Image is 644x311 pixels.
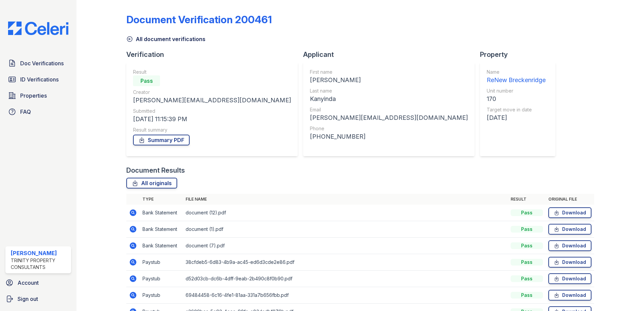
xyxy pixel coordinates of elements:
[508,194,546,205] th: Result
[133,89,291,96] div: Creator
[3,292,74,306] a: Sign out
[126,178,177,188] a: All originals
[487,69,546,85] a: Name ReNew Breckenridge
[140,205,183,221] td: Bank Statement
[183,254,508,271] td: 38cfdeb5-6d83-4b9a-ac45-ed6d3cde2e86.pdf
[5,89,71,102] a: Properties
[5,73,71,86] a: ID Verifications
[140,221,183,238] td: Bank Statement
[20,108,31,116] span: FAQ
[546,194,594,205] th: Original file
[133,108,291,114] div: Submitted
[310,75,468,85] div: [PERSON_NAME]
[140,194,183,205] th: Type
[20,75,59,83] span: ID Verifications
[310,132,468,141] div: [PHONE_NUMBER]
[511,275,543,282] div: Pass
[20,92,47,100] span: Properties
[487,94,546,104] div: 170
[511,209,543,216] div: Pass
[140,271,183,287] td: Paystub
[133,69,291,75] div: Result
[11,257,68,271] div: Trinity Property Consultants
[11,249,68,257] div: [PERSON_NAME]
[487,88,546,94] div: Unit number
[183,238,508,254] td: document (7).pdf
[480,50,561,59] div: Property
[310,113,468,123] div: [PERSON_NAME][EMAIL_ADDRESS][DOMAIN_NAME]
[548,207,591,218] a: Download
[133,114,291,124] div: [DATE] 11:15:39 PM
[133,135,190,145] a: Summary PDF
[310,69,468,75] div: First name
[511,226,543,233] div: Pass
[133,75,160,86] div: Pass
[140,254,183,271] td: Paystub
[5,57,71,70] a: Doc Verifications
[548,240,591,251] a: Download
[5,105,71,118] a: FAQ
[548,290,591,301] a: Download
[133,127,291,133] div: Result summary
[548,257,591,268] a: Download
[183,205,508,221] td: document (12).pdf
[511,259,543,266] div: Pass
[310,125,468,132] div: Phone
[548,273,591,284] a: Download
[18,279,39,287] span: Account
[18,295,38,303] span: Sign out
[20,59,64,67] span: Doc Verifications
[3,22,74,35] img: CE_Logo_Blue-a8612792a0a2168367f1c8372b55b34899dd931a85d93a1a3d3e32e68fde9ad4.png
[548,224,591,235] a: Download
[487,113,546,123] div: [DATE]
[126,50,303,59] div: Verification
[511,242,543,249] div: Pass
[303,50,480,59] div: Applicant
[183,194,508,205] th: File name
[511,292,543,299] div: Pass
[140,238,183,254] td: Bank Statement
[3,276,74,289] a: Account
[183,271,508,287] td: d52d03cb-dc6b-4dff-9eab-2b490c8f0b90.pdf
[133,96,291,105] div: [PERSON_NAME][EMAIL_ADDRESS][DOMAIN_NAME]
[487,106,546,113] div: Target move in date
[126,166,185,175] div: Document Results
[126,13,272,26] div: Document Verification 200461
[487,75,546,85] div: ReNew Breckenridge
[126,35,205,43] a: All document verifications
[310,106,468,113] div: Email
[310,94,468,104] div: Kanyinda
[487,69,546,75] div: Name
[140,287,183,304] td: Paystub
[183,287,508,304] td: 69484458-6c16-4fe1-81aa-331a7b656fbb.pdf
[183,221,508,238] td: document (1).pdf
[310,88,468,94] div: Last name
